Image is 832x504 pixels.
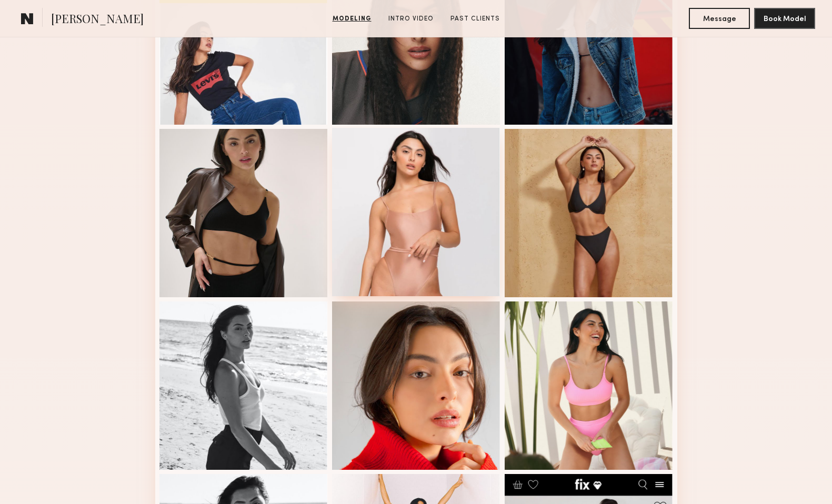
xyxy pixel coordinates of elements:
[446,14,504,24] a: Past Clients
[51,11,144,29] span: [PERSON_NAME]
[754,8,815,29] button: Book Model
[328,14,376,24] a: Modeling
[689,8,750,29] button: Message
[754,14,815,23] a: Book Model
[384,14,438,24] a: Intro Video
